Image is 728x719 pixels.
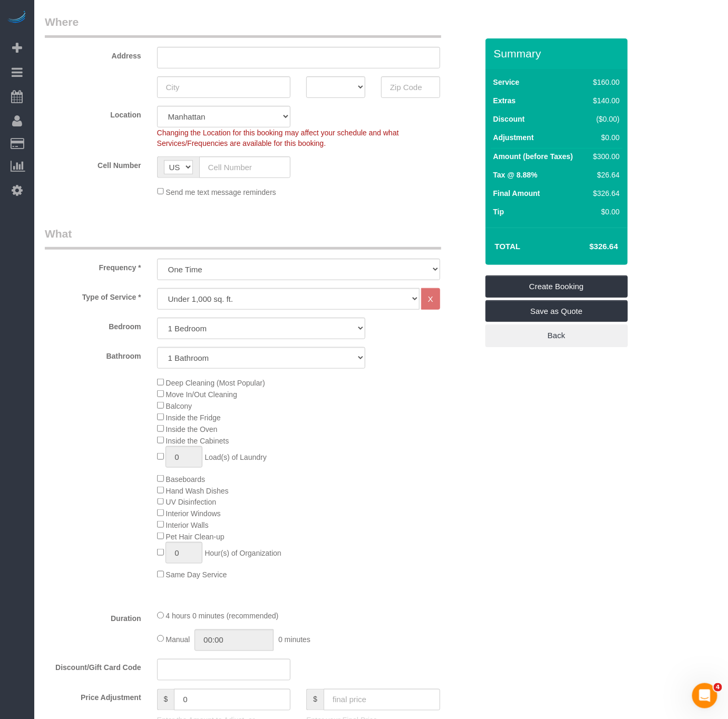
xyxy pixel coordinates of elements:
label: Tip [493,206,504,217]
label: Adjustment [493,132,534,143]
span: Move In/Out Cleaning [166,390,237,399]
div: $140.00 [589,95,619,106]
span: Load(s) of Laundry [205,453,267,461]
div: $26.64 [589,170,619,180]
span: 4 [714,683,722,692]
span: Send me text message reminders [166,188,276,196]
span: Balcony [166,402,192,410]
div: $160.00 [589,77,619,87]
span: Manual [166,635,190,644]
span: UV Disinfection [166,498,216,506]
span: Inside the Cabinets [166,437,229,445]
h4: $326.64 [558,242,618,251]
label: Duration [37,610,149,624]
span: Changing the Location for this booking may affect your schedule and what Services/Frequencies are... [157,129,399,147]
a: Back [486,324,628,347]
span: Hour(s) of Organization [205,549,282,557]
span: Deep Cleaning (Most Popular) [166,379,265,387]
span: $ [306,689,324,711]
input: City [157,76,291,98]
label: Cell Number [37,156,149,171]
span: Interior Windows [166,509,220,518]
span: Baseboards [166,475,205,484]
label: Address [37,47,149,61]
span: Same Day Service [166,571,227,579]
label: Frequency * [37,259,149,273]
label: Final Amount [493,188,540,199]
span: 4 hours 0 minutes (recommended) [166,612,278,620]
legend: What [45,226,441,250]
span: Pet Hair Clean-up [166,533,224,541]
div: $300.00 [589,151,619,162]
span: Hand Wash Dishes [166,487,228,495]
span: Inside the Fridge [166,413,220,422]
label: Price Adjustment [37,689,149,703]
label: Extras [493,95,516,106]
a: Create Booking [486,275,628,298]
span: Interior Walls [166,521,208,529]
label: Location [37,106,149,120]
div: ($0.00) [589,114,619,124]
label: Amount (before Taxes) [493,151,573,162]
div: $326.64 [589,188,619,199]
span: $ [157,689,174,711]
label: Type of Service * [37,288,149,302]
span: 0 minutes [278,635,310,644]
a: Save as Quote [486,300,628,322]
div: $0.00 [589,132,619,143]
label: Discount/Gift Card Code [37,659,149,673]
strong: Total [495,242,521,251]
span: Inside the Oven [166,425,217,434]
label: Discount [493,114,525,124]
input: final price [324,689,440,711]
h3: Summary [494,47,623,60]
label: Tax @ 8.88% [493,170,538,180]
label: Bathroom [37,347,149,361]
img: Automaid Logo [6,11,27,25]
legend: Where [45,14,441,38]
iframe: Intercom live chat [692,683,717,708]
input: Cell Number [199,156,291,178]
label: Bedroom [37,318,149,332]
div: $0.00 [589,206,619,217]
input: Zip Code [381,76,440,98]
label: Service [493,77,520,87]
